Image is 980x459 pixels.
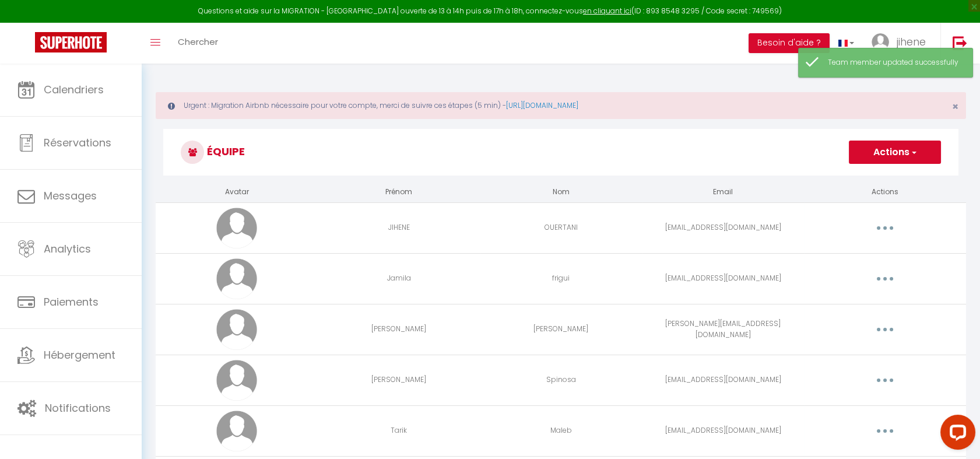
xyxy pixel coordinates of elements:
[44,241,91,256] span: Analytics
[169,23,227,64] a: Chercher
[216,258,257,299] img: avatar.png
[44,295,99,309] span: Paiements
[216,208,257,248] img: avatar.png
[642,253,804,304] td: [EMAIL_ADDRESS][DOMAIN_NAME]
[480,355,642,405] td: Spinosa
[480,253,642,304] td: frigui
[318,355,480,405] td: [PERSON_NAME]
[480,405,642,456] td: Maleb
[480,304,642,355] td: [PERSON_NAME]
[480,202,642,253] td: OUERTANI
[506,100,578,110] a: [URL][DOMAIN_NAME]
[642,405,804,456] td: [EMAIL_ADDRESS][DOMAIN_NAME]
[804,182,966,202] th: Actions
[872,33,889,51] img: ...
[642,202,804,253] td: [EMAIL_ADDRESS][DOMAIN_NAME]
[480,182,642,202] th: Nom
[44,82,104,97] span: Calendriers
[216,360,257,401] img: avatar.png
[44,188,97,203] span: Messages
[318,182,480,202] th: Prénom
[828,57,961,68] div: Team member updated successfully
[931,410,980,459] iframe: LiveChat chat widget
[642,355,804,405] td: [EMAIL_ADDRESS][DOMAIN_NAME]
[952,99,958,114] span: ×
[897,34,926,49] span: jihene
[642,304,804,355] td: [PERSON_NAME][EMAIL_ADDRESS][DOMAIN_NAME]
[953,36,967,50] img: logout
[163,129,958,176] h3: Équipe
[318,405,480,456] td: Tarik
[45,401,111,415] span: Notifications
[156,92,966,119] div: Urgent : Migration Airbnb nécessaire pour votre compte, merci de suivre ces étapes (5 min) -
[318,202,480,253] td: JIHENE
[318,304,480,355] td: [PERSON_NAME]
[952,101,958,112] button: Close
[318,253,480,304] td: Jamila
[863,23,940,64] a: ... jihene
[749,33,830,53] button: Besoin d'aide ?
[849,141,941,164] button: Actions
[44,135,111,150] span: Réservations
[156,182,318,202] th: Avatar
[642,182,804,202] th: Email
[35,32,107,52] img: Super Booking
[216,309,257,350] img: avatar.png
[583,6,631,16] a: en cliquant ici
[44,348,115,362] span: Hébergement
[216,411,257,451] img: avatar.png
[178,36,218,48] span: Chercher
